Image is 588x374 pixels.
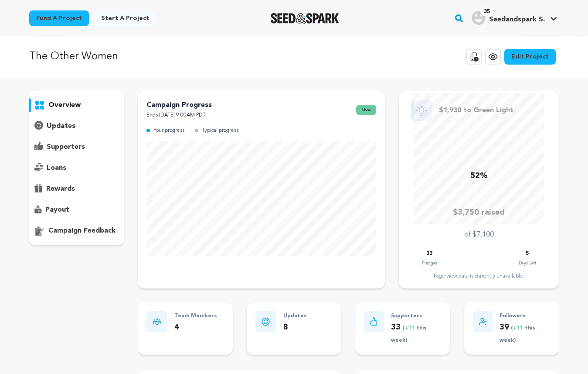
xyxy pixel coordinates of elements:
span: 35 [480,7,493,16]
p: The Other Women [29,49,118,65]
p: 8 [283,321,307,334]
span: Seedandspark S. [489,16,545,23]
div: Page view data is currently unavailable. [408,273,550,280]
a: Start a project [94,10,156,26]
p: campaign feedback [48,226,116,236]
p: payout [45,205,69,215]
button: overview [29,98,124,112]
p: 33 [391,321,442,347]
span: Seedandspark S.'s Profile [470,9,559,27]
p: 33 [426,249,432,259]
button: supporters [29,140,124,154]
p: Typical progress [202,126,238,136]
p: Ends [DATE] 9:00AM PDT [146,110,212,120]
a: Fund a project [29,10,89,26]
p: 39 [500,321,550,347]
p: Days Left [519,259,536,268]
button: payout [29,203,124,217]
img: Seed&Spark Logo Dark Mode [271,13,339,24]
a: Seedandspark S.'s Profile [470,9,559,25]
p: of $7,100 [464,230,494,240]
div: Seedandspark S.'s Profile [472,11,545,25]
p: loans [47,163,66,173]
a: Edit Project [504,49,556,65]
p: Campaign Progress [146,100,212,110]
p: Updates [283,311,307,321]
p: 5 [526,249,529,259]
p: 52% [470,170,488,182]
p: Team Members [174,311,217,321]
button: campaign feedback [29,224,124,238]
button: rewards [29,182,124,196]
button: updates [29,119,124,133]
p: Pledges [422,259,437,268]
p: Supporters [391,311,442,321]
span: live [356,105,376,115]
p: overview [48,100,81,110]
p: updates [47,121,75,131]
p: Your progress [153,126,184,136]
p: rewards [46,184,75,194]
p: Followers [500,311,550,321]
span: ( this week) [391,326,427,343]
p: supporters [47,142,85,152]
img: user.png [472,11,486,25]
a: Seed&Spark Homepage [271,13,339,24]
span: +11 [404,326,416,331]
p: 4 [174,321,217,334]
span: +11 [513,326,525,331]
button: loans [29,161,124,175]
span: ( this week) [500,326,535,343]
